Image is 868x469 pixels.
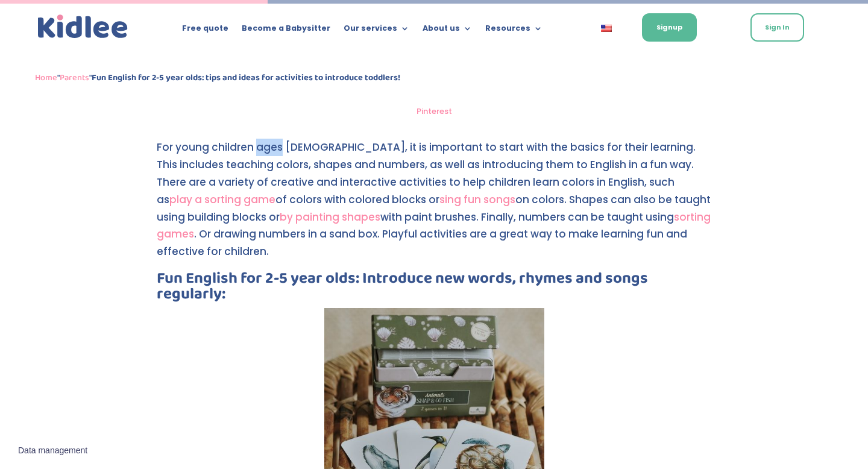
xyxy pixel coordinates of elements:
[35,12,131,42] img: logo_kidlee_blue
[169,192,275,207] a: play a sorting game
[35,71,57,85] a: Home
[601,25,612,32] img: English
[92,71,400,85] strong: Fun English for 2-5 year olds: tips and ideas for activities to introduce toddlers!
[750,13,804,42] a: Sign In
[242,24,330,37] a: Become a Babysitter
[18,445,87,456] span: Data management
[60,71,89,85] a: Parents
[439,192,515,207] a: sing fun songs
[417,105,452,117] a: Pinterest
[182,24,228,37] a: Free quote
[157,139,711,271] p: For young children ages [DEMOGRAPHIC_DATA], it is important to start with the basics for their le...
[35,71,400,85] span: " "
[344,24,409,37] a: Our services
[485,24,542,37] a: Resources
[157,271,711,308] h3: Fun English for 2-5 year olds: Introduce new words, rhymes and songs regularly:
[35,12,131,42] a: Kidlee Logo
[11,438,95,464] button: Data management
[280,210,380,224] a: by painting shapes
[423,24,472,37] a: About us
[642,13,697,42] a: Signup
